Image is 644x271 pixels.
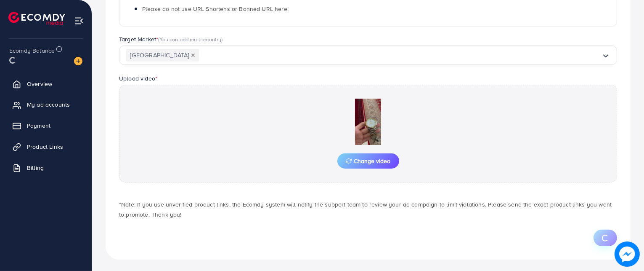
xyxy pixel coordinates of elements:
img: image [615,241,640,267]
div: Search for option [119,46,617,65]
span: (You can add multi-country) [158,35,223,43]
a: Product Links [6,138,85,155]
span: Change video [346,158,391,164]
button: Change video [337,153,399,169]
input: Search for option [199,49,602,62]
a: Overview [6,75,85,92]
a: Payment [6,117,85,134]
a: Billing [6,159,85,176]
span: My ad accounts [27,100,70,109]
span: [GEOGRAPHIC_DATA] [126,49,199,62]
p: *Note: If you use unverified product links, the Ecomdy system will notify the support team to rev... [119,199,617,220]
img: logo [8,12,65,25]
img: image [74,57,82,65]
img: Preview Image [326,99,410,145]
span: Product Links [27,142,63,151]
span: Payment [27,121,50,130]
a: My ad accounts [6,96,85,113]
label: Upload video [119,74,157,83]
img: menu [74,16,84,26]
button: Deselect Pakistan [191,53,195,57]
label: Target Market [119,35,223,43]
span: Billing [27,164,44,172]
span: Ecomdy Balance [9,46,55,55]
span: Please do not use URL Shortens or Banned URL here! [142,5,289,13]
span: Overview [27,80,52,88]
